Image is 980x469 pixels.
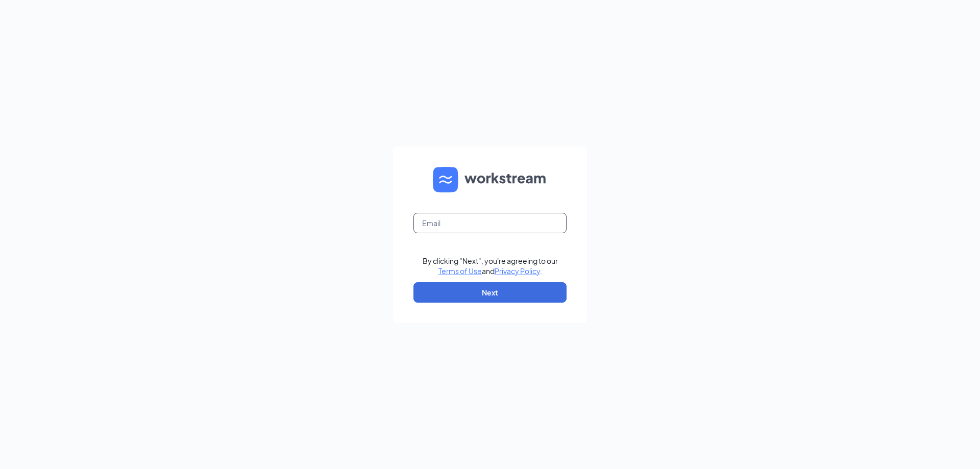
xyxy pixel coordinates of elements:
input: Email [413,213,567,233]
button: Next [413,282,567,303]
div: By clicking "Next", you're agreeing to our and . [423,256,558,276]
a: Terms of Use [438,266,482,276]
a: Privacy Policy [495,266,540,276]
img: WS logo and Workstream text [433,167,547,192]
